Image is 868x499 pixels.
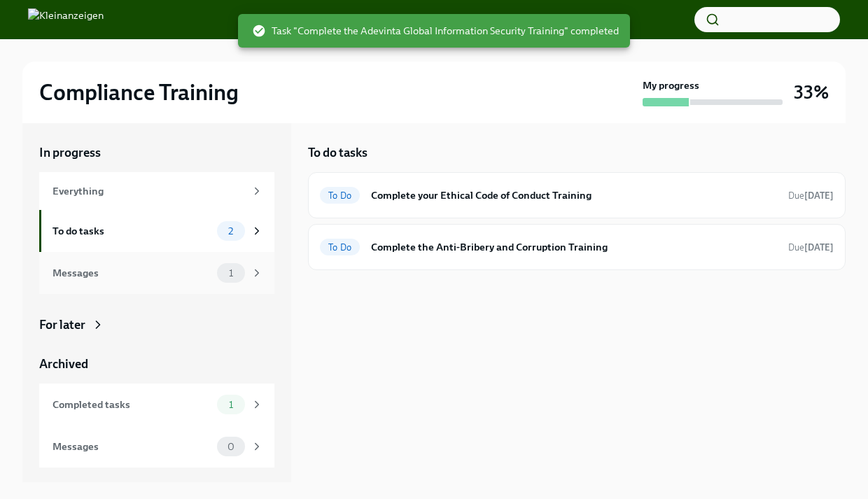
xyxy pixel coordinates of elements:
[788,241,834,254] span: October 1st, 2025 09:00
[320,184,834,206] a: To DoComplete your Ethical Code of Conduct TrainingDue[DATE]
[788,189,834,202] span: October 1st, 2025 09:00
[39,172,274,210] a: Everything
[39,426,274,468] a: Messages0
[39,316,85,333] div: For later
[643,78,699,92] strong: My progress
[320,190,360,201] span: To Do
[28,8,104,31] img: Kleinanzeigen
[794,80,829,105] h3: 33%
[804,242,834,253] strong: [DATE]
[39,210,274,252] a: To do tasks2
[220,226,241,237] span: 2
[308,144,367,161] h5: To do tasks
[320,242,360,253] span: To Do
[371,239,777,255] h6: Complete the Anti-Bribery and Corruption Training
[52,183,245,199] div: Everything
[52,397,211,412] div: Completed tasks
[788,242,834,253] span: Due
[804,190,834,201] strong: [DATE]
[788,190,834,201] span: Due
[39,144,274,161] a: In progress
[52,223,211,239] div: To do tasks
[52,439,211,454] div: Messages
[252,24,619,38] span: Task "Complete the Adevinta Global Information Security Training" completed
[220,268,241,279] span: 1
[371,188,777,203] h6: Complete your Ethical Code of Conduct Training
[39,316,274,333] a: For later
[220,400,241,410] span: 1
[320,236,834,258] a: To DoComplete the Anti-Bribery and Corruption TrainingDue[DATE]
[219,442,243,452] span: 0
[39,252,274,294] a: Messages1
[52,265,211,281] div: Messages
[39,384,274,426] a: Completed tasks1
[39,78,239,106] h2: Compliance Training
[39,356,274,372] a: Archived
